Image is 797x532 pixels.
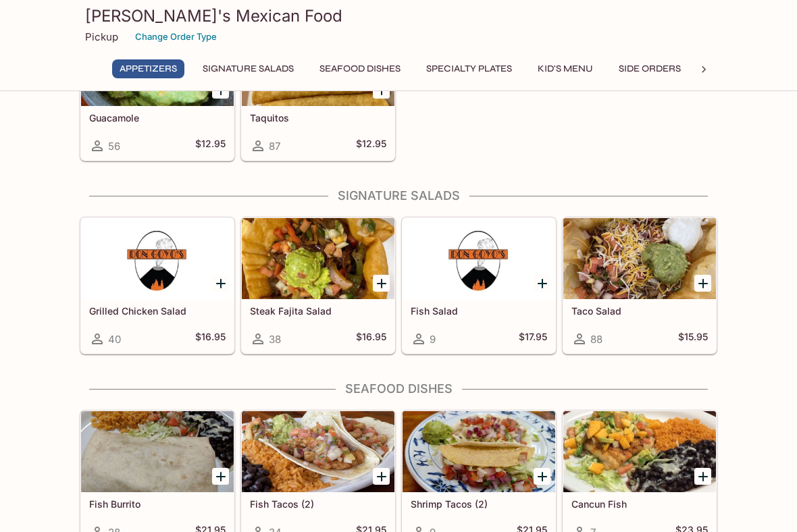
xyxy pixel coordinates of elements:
a: Taquitos87$12.95 [241,24,395,161]
h5: $16.95 [356,331,386,347]
button: Add Steak Fajita Salad [373,275,390,292]
h5: $17.95 [519,331,547,347]
a: Grilled Chicken Salad40$16.95 [80,217,234,354]
div: Taco Salad [563,218,716,299]
div: Guacamole [81,25,234,106]
h5: Fish Tacos (2) [250,498,386,510]
button: Add Taco Salad [694,275,711,292]
h5: Grilled Chicken Salad [89,305,226,317]
div: Shrimp Tacos (2) [403,411,555,492]
button: Add Cancun Fish [694,468,711,485]
h3: [PERSON_NAME]'s Mexican Food [85,5,712,26]
a: Taco Salad88$15.95 [563,217,717,354]
span: 40 [108,333,121,346]
button: Change Order Type [129,26,223,47]
div: Fish Tacos (2) [242,411,394,492]
h4: Seafood Dishes [80,381,717,396]
p: Pickup [85,30,118,43]
h5: Shrimp Tacos (2) [411,498,547,510]
h5: Fish Burrito [89,498,226,510]
button: Add Fish Salad [534,275,550,292]
h5: $12.95 [195,138,226,154]
div: Fish Burrito [81,411,234,492]
div: Fish Salad [403,218,555,299]
button: Appetizers [112,59,184,78]
button: Add Shrimp Tacos (2) [534,468,550,485]
span: 38 [269,333,281,346]
h5: Fish Salad [411,305,547,317]
a: Fish Salad9$17.95 [402,217,556,354]
button: Add Fish Tacos (2) [373,468,390,485]
button: Add Fish Burrito [212,468,229,485]
div: Taquitos [242,25,394,106]
button: Kid's Menu [530,59,600,78]
button: Specialty Plates [419,59,519,78]
button: Seafood Dishes [312,59,408,78]
span: 87 [269,140,280,153]
h5: $12.95 [356,138,386,154]
h5: Taquitos [250,112,386,124]
div: Steak Fajita Salad [242,218,394,299]
h4: Signature Salads [80,188,717,203]
div: Cancun Fish [563,411,716,492]
a: Guacamole56$12.95 [80,24,234,161]
span: 9 [430,333,436,346]
h5: Steak Fajita Salad [250,305,386,317]
h5: Taco Salad [571,305,708,317]
div: Grilled Chicken Salad [81,218,234,299]
h5: $16.95 [195,331,226,347]
span: 56 [108,140,120,153]
button: Side Orders [611,59,688,78]
button: Add Grilled Chicken Salad [212,275,229,292]
span: 88 [590,333,602,346]
a: Steak Fajita Salad38$16.95 [241,217,395,354]
button: Signature Salads [195,59,301,78]
h5: Guacamole [89,112,226,124]
h5: $15.95 [678,331,708,347]
h5: Cancun Fish [571,498,708,510]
